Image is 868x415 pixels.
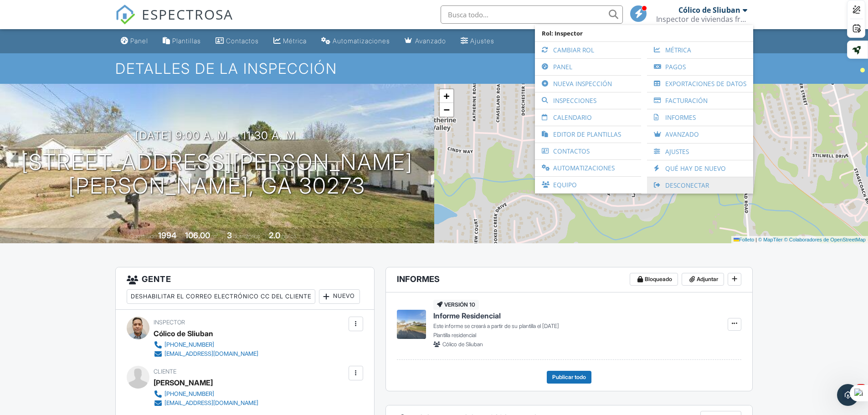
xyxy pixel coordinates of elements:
[665,130,699,138] font: Avanzado
[270,33,310,50] a: Métrica
[401,33,450,50] a: Avanzado
[665,46,691,54] font: Métrica
[652,109,749,126] a: Informes
[212,33,262,50] a: Contactos
[656,14,781,24] font: Inspector de viviendas francotirador
[227,231,232,240] font: 3
[333,292,355,299] font: Nuevo
[553,113,592,122] font: Calendario
[652,126,749,143] a: Avanzado
[539,42,637,58] a: Cambiar rol
[539,177,637,193] a: Equipo
[159,33,205,50] a: Plantillas
[158,231,176,240] font: 1994
[553,147,590,155] font: Contactos
[784,237,866,242] a: © Colaboradores de OpenStreetMap
[553,130,621,138] font: Editor de plantillas
[233,233,260,240] font: dormitorios
[665,181,709,190] font: Desconectar
[652,76,749,92] a: Exportaciones de datos
[758,237,783,242] a: © MapTiler
[837,384,859,406] iframe: Chat en vivo de Intercom
[154,389,258,399] a: [PHONE_NUMBER]
[542,29,583,37] font: Rol: Inspector
[665,113,696,122] font: Informes
[553,62,572,71] font: Panel
[154,329,213,338] font: Cólico de Sliuban
[665,79,746,88] font: Exportaciones de datos
[164,400,258,406] font: [EMAIL_ADDRESS][DOMAIN_NAME]
[142,5,233,24] font: ESPECTROSA
[164,350,258,357] font: [EMAIL_ADDRESS][DOMAIN_NAME]
[318,33,394,50] a: Automatizaciones (básicas)
[652,92,749,109] a: Facturación
[115,60,337,77] font: Detalles de la inspección
[415,37,446,45] font: Avanzado
[652,143,749,160] a: Ajustes
[734,237,754,242] a: Folleto
[470,37,494,45] font: Ajustes
[665,96,708,105] font: Facturación
[142,274,171,284] font: Gente
[443,90,449,102] font: +
[539,92,637,109] a: Inspecciones
[154,340,258,349] a: [PHONE_NUMBER]
[154,399,258,408] a: [EMAIL_ADDRESS][DOMAIN_NAME]
[656,15,747,24] div: Inspector de viviendas francotirador
[539,109,637,126] a: Calendario
[164,390,214,397] font: [PHONE_NUMBER]
[226,37,259,45] font: Contactos
[282,233,297,240] font: baños
[652,42,749,58] a: Métrica
[443,104,449,115] font: −
[269,231,280,240] font: 2.0
[678,5,740,15] font: Cólico de Sliuban
[739,237,754,242] font: Folleto
[440,103,453,117] a: Alejar
[553,96,596,105] font: Inspecciones
[539,59,637,75] a: Panel
[539,126,637,143] a: Editor de plantillas
[154,378,213,387] font: [PERSON_NAME]
[665,164,726,173] font: Qué hay de nuevo
[130,233,157,240] font: Construido
[333,37,390,45] font: Automatizaciones
[131,293,311,300] font: Deshabilitar el correo electrónico CC del cliente
[553,180,577,189] font: Equipo
[665,62,686,71] font: Pagos
[553,46,594,54] font: Cambiar rol
[172,37,201,45] font: Plantillas
[652,59,749,75] a: Pagos
[115,12,233,31] a: ESPECTROSA
[283,37,307,45] font: Métrica
[539,143,637,159] a: Contactos
[68,172,365,199] font: [PERSON_NAME], GA 30273
[457,33,498,50] a: Ajustes
[135,129,299,142] font: [DATE] 9:00 a. m. - 11:30 a. m.
[553,164,615,172] font: Automatizaciones
[185,231,210,240] font: 106.00
[130,37,148,45] font: Panel
[539,160,637,176] a: Automatizaciones
[164,341,214,348] font: [PHONE_NUMBER]
[115,5,135,25] img: El mejor software de inspección de viviendas: Spectora
[652,160,749,177] a: Qué hay de nuevo
[665,147,689,156] font: Ajustes
[440,89,453,103] a: Dar un golpe de zoom
[21,149,413,175] font: [STREET_ADDRESS][PERSON_NAME]
[755,237,757,242] font: |
[154,349,258,359] a: [EMAIL_ADDRESS][DOMAIN_NAME]
[553,79,612,88] font: Nueva inspección
[154,368,176,375] font: Cliente
[154,319,185,326] font: Inspector
[652,177,749,194] a: Desconectar
[117,33,152,50] a: Panel
[441,5,623,24] input: Busca todo...
[211,233,218,240] font: m²
[539,76,637,92] a: Nueva inspección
